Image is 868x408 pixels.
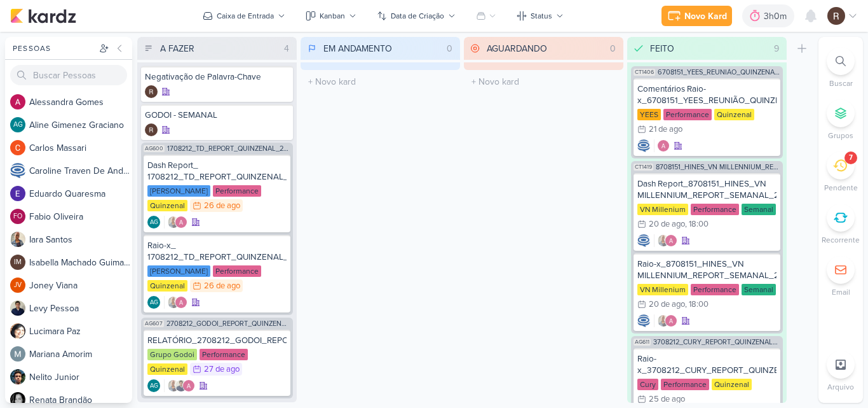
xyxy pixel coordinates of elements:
[175,296,187,309] img: Alessandra Gomes
[147,335,287,346] div: RELATÓRIO_2708212_GODOI_REPORT_QUINZENAL_28.08
[742,204,776,215] div: Semanal
[637,284,688,295] div: VN Millenium
[829,78,853,89] p: Buscar
[29,370,132,384] div: N e l i t o J u n i o r
[29,256,132,269] div: I s a b e l l a M a c h a d o G u i m a r ã e s
[637,139,650,152] img: Caroline Traven De Andrade
[10,186,25,201] img: Eduardo Quaresma
[663,109,712,120] div: Performance
[828,130,853,141] p: Grupos
[637,204,688,215] div: VN Millenium
[29,233,132,246] div: I a r a S a n t o s
[637,234,650,247] div: Criador(a): Caroline Traven De Andrade
[661,379,709,390] div: Performance
[653,339,780,346] span: 3708212_CURY_REPORT_QUINZENAL_26.08
[303,73,458,91] input: + Novo kard
[10,94,25,109] img: Alessandra Gomes
[13,122,23,129] p: AG
[204,282,240,290] div: 26 de ago
[637,234,650,247] img: Caroline Traven De Andrade
[10,392,25,407] img: Renata Brandão
[637,379,658,390] div: Cury
[442,42,458,55] div: 0
[29,210,132,223] div: F a b i o O l i v e i r a
[164,379,195,392] div: Colaboradores: Iara Santos, Levy Pessoa, Alessandra Gomes
[10,117,25,132] div: Aline Gimenez Graciano
[665,234,677,247] img: Alessandra Gomes
[279,42,294,55] div: 4
[29,118,132,132] div: A l i n e G i m e n e z G r a c i a n o
[29,187,132,200] div: E d u a r d o Q u a r e s m a
[605,42,621,55] div: 0
[637,109,661,120] div: YEES
[29,164,132,178] div: C a r o l i n e T r a v e n D e A n d r a d e
[466,73,621,91] input: + Novo kard
[204,202,240,210] div: 26 de ago
[10,65,127,85] input: Buscar Pessoas
[827,7,845,25] img: Rafael Dornelles
[167,296,180,309] img: Iara Santos
[657,314,670,327] img: Iara Santos
[685,300,709,309] div: , 18:00
[656,164,780,171] span: 8708151_HINES_VN MILLENNIUM_REPORT_SEMANAL_21.08
[29,325,132,338] div: L u c i m a r a P a z
[147,265,210,277] div: [PERSON_NAME]
[29,348,132,361] div: M a r i a n a A m o r i m
[827,381,854,393] p: Arquivo
[818,47,863,89] li: Ctrl + F
[147,240,287,263] div: Raio-x_ 1708212_TD_REPORT_QUINZENAL_27.08
[29,279,132,292] div: J o n e y V i a n a
[654,234,677,247] div: Colaboradores: Iara Santos, Alessandra Gomes
[10,8,76,24] img: kardz.app
[147,363,187,375] div: Quinzenal
[145,85,158,98] img: Rafael Dornelles
[654,314,677,327] div: Colaboradores: Iara Santos, Alessandra Gomes
[649,125,682,134] div: 21 de ago
[200,349,248,360] div: Performance
[13,213,22,220] p: FO
[10,163,25,178] img: Caroline Traven De Andrade
[175,216,187,229] img: Alessandra Gomes
[637,258,776,281] div: Raio-x_8708151_HINES_VN MILLENNIUM_REPORT_SEMANAL_21.08
[714,109,754,120] div: Quinzenal
[29,95,132,109] div: A l e s s a n d r a G o m e s
[10,323,25,339] img: Lucimara Paz
[145,109,289,121] div: GODOI - SEMANAL
[164,296,187,309] div: Colaboradores: Iara Santos, Alessandra Gomes
[147,185,210,197] div: [PERSON_NAME]
[10,278,25,293] div: Joney Viana
[10,369,25,384] img: Nelito Junior
[637,178,776,201] div: Dash Report_8708151_HINES_VN MILLENNIUM_REPORT_SEMANAL_21.08
[204,365,240,374] div: 27 de ago
[691,204,739,215] div: Performance
[147,379,160,392] div: Criador(a): Aline Gimenez Graciano
[167,145,290,152] span: 1708212_TD_REPORT_QUINZENAL_27.08
[145,71,289,83] div: Negativação de Palavra-Chave
[649,395,685,404] div: 25 de ago
[147,280,187,292] div: Quinzenal
[145,123,158,136] div: Criador(a): Rafael Dornelles
[649,220,685,229] div: 20 de ago
[769,42,784,55] div: 9
[29,141,132,155] div: C a r l o s M a s s a r i
[29,393,132,407] div: R e n a t a B r a n d ã o
[634,164,653,171] span: CT1419
[182,379,195,392] img: Alessandra Gomes
[665,314,677,327] img: Alessandra Gomes
[150,383,158,390] p: AG
[637,353,776,376] div: Raio-x_3708212_CURY_REPORT_QUINZENAL_26.08
[822,234,860,246] p: Recorrente
[824,182,858,193] p: Pendente
[684,10,727,23] div: Novo Kard
[147,160,287,183] div: Dash Report_ 1708212_TD_REPORT_QUINZENAL_27.08
[14,259,22,266] p: IM
[634,69,655,76] span: CT1406
[147,216,160,229] div: Aline Gimenez Graciano
[10,209,25,224] div: Fabio Oliveira
[637,314,650,327] div: Criador(a): Caroline Traven De Andrade
[10,300,25,316] img: Levy Pessoa
[10,346,25,362] img: Mariana Amorim
[147,296,160,309] div: Criador(a): Aline Gimenez Graciano
[10,255,25,270] div: Isabella Machado Guimarães
[637,314,650,327] img: Caroline Traven De Andrade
